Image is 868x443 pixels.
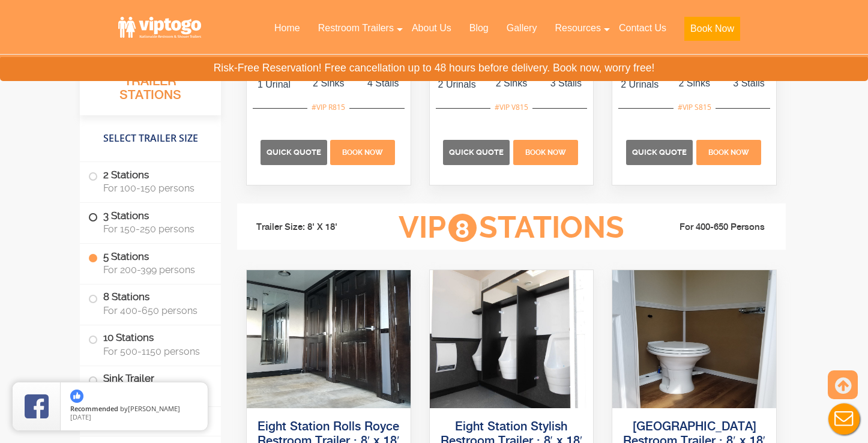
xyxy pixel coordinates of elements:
[70,390,83,403] img: thumbs up icon
[674,100,716,115] div: #VIP S815
[88,285,212,322] label: 8 Stations
[70,405,198,414] span: by
[301,76,356,91] span: 2 Sinks
[626,146,695,157] a: Quick Quote
[267,148,321,157] span: Quick Quote
[511,146,579,157] a: Book Now
[538,76,593,91] span: 3 Stalls
[695,146,762,157] a: Book Now
[484,76,539,91] span: 2 Sinks
[610,15,675,41] a: Contact Us
[128,404,180,413] span: [PERSON_NAME]
[329,146,397,157] a: Book Now
[490,100,532,115] div: #VIP V815
[80,57,221,115] h3: All Restroom Trailer Stations
[309,15,403,41] a: Restroom Trailers
[667,76,722,91] span: 2 Sinks
[247,77,301,92] span: 1 Urinal
[612,270,776,408] img: An image of 8 station shower outside view
[448,214,477,242] span: 8
[246,209,380,246] li: Trailer Size: 8' X 18'
[498,15,546,41] a: Gallery
[525,148,566,157] span: Book Now
[88,203,212,241] label: 3 Stations
[70,404,118,413] span: Recommended
[380,211,643,244] h3: VIP Stations
[684,17,740,41] button: Book Now
[88,244,212,282] label: 5 Stations
[261,146,329,157] a: Quick Quote
[820,395,868,443] button: Live Chat
[25,394,49,418] img: Review Rating
[103,183,206,194] span: For 100-150 persons
[307,100,349,115] div: #VIP R815
[103,305,206,316] span: For 400-650 persons
[88,163,212,200] label: 2 Stations
[247,270,411,408] img: An image of 8 station shower outside view
[546,15,609,41] a: Resources
[449,148,504,157] span: Quick Quote
[708,148,749,157] span: Book Now
[88,366,212,403] label: Sink Trailer
[722,76,776,91] span: 3 Stalls
[632,148,687,157] span: Quick Quote
[103,224,206,235] span: For 150-250 persons
[88,325,212,363] label: 10 Stations
[430,77,484,92] span: 2 Urinals
[265,15,309,41] a: Home
[103,346,206,357] span: For 500-1150 persons
[103,265,206,276] span: For 200-399 persons
[460,15,498,41] a: Blog
[80,121,221,156] h4: Select Trailer Size
[612,77,667,92] span: 2 Urinals
[430,270,594,408] img: An image of 8 station shower outside view
[342,148,383,157] span: Book Now
[403,15,460,41] a: About Us
[443,146,511,157] a: Quick Quote
[70,412,91,421] span: [DATE]
[675,15,749,48] a: Book Now
[643,220,777,235] li: For 400-650 Persons
[356,76,411,91] span: 4 Stalls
